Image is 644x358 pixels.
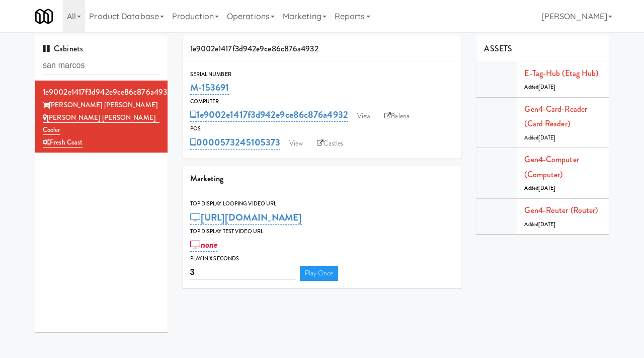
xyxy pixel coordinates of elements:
[43,99,160,112] div: [PERSON_NAME] [PERSON_NAME]
[524,103,587,130] a: Gen4-card-reader (Card Reader)
[284,136,307,151] a: View
[183,36,462,62] div: 1e9002e1417f3d942e9ce86c876a4932
[190,254,454,264] div: Play in X seconds
[190,199,454,209] div: Top Display Looping Video Url
[538,221,556,228] span: [DATE]
[538,83,556,91] span: [DATE]
[524,154,579,180] a: Gen4-computer (Computer)
[538,134,556,141] span: [DATE]
[190,81,229,95] a: M-153691
[190,108,348,122] a: 1e9002e1417f3d942e9ce86c876a4932
[43,113,159,135] a: [PERSON_NAME] [PERSON_NAME] - Cooler
[352,109,375,124] a: View
[190,69,454,80] div: Serial Number
[190,238,218,252] a: none
[524,184,555,192] span: Added
[43,56,160,75] input: Search cabinets
[524,221,555,228] span: Added
[190,173,224,184] span: Marketing
[43,85,160,100] div: 1e9002e1417f3d942e9ce86c876a4932
[43,43,83,54] span: Cabinets
[190,227,454,237] div: Top Display Test Video Url
[300,266,339,281] a: Play Once
[538,184,556,192] span: [DATE]
[35,81,168,153] li: 1e9002e1417f3d942e9ce86c876a4932[PERSON_NAME] [PERSON_NAME] [PERSON_NAME] [PERSON_NAME] - CoolerF...
[484,43,512,54] span: ASSETS
[524,67,598,79] a: E-tag-hub (Etag Hub)
[190,135,281,150] a: 0000573245105373
[190,210,302,225] a: [URL][DOMAIN_NAME]
[524,134,555,141] span: Added
[190,124,454,134] div: POS
[35,8,53,25] img: Micromart
[312,136,349,151] a: Castles
[524,83,555,91] span: Added
[43,137,83,148] a: Fresh Coast
[190,97,454,107] div: Computer
[379,109,415,124] a: Balena
[524,204,598,216] a: Gen4-router (Router)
